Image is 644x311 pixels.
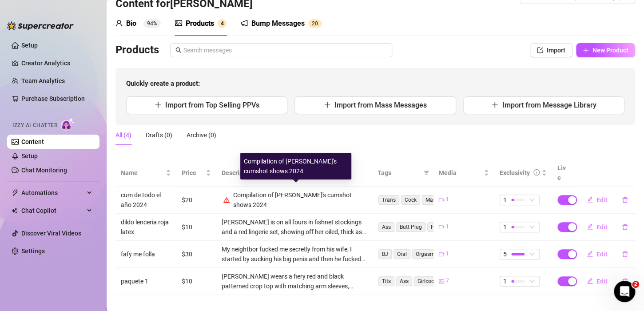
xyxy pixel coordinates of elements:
[126,96,287,114] button: Import from Top Selling PPVs
[315,20,318,27] span: 0
[530,43,572,57] button: Import
[115,130,131,140] div: All (4)
[175,47,182,53] span: search
[446,223,449,231] span: 1
[182,168,204,178] span: Price
[233,190,367,210] div: Compilation of [PERSON_NAME]'s cumshot shows 2024
[21,152,38,159] a: Setup
[503,222,507,232] span: 1
[294,96,456,114] button: Import from Mass Messages
[433,159,494,187] th: Media
[587,196,593,203] span: edit
[422,166,431,179] span: filter
[251,18,305,29] div: Bump Messages
[580,274,615,288] button: Edit
[378,168,420,178] span: Tags
[378,249,392,259] span: BJ
[372,159,433,187] th: Tags
[491,101,498,108] span: plus
[241,20,248,27] span: notification
[615,247,635,261] button: delete
[12,207,17,214] img: Chat Copilot
[547,47,565,54] span: Import
[580,247,615,261] button: Edit
[427,222,455,232] span: Fishnets
[312,20,315,27] span: 2
[502,101,596,109] span: Import from Message Library
[439,168,482,178] span: Media
[533,169,540,175] span: info-circle
[396,222,425,232] span: Butt Plug
[21,138,44,145] a: Content
[446,195,449,204] span: 1
[596,278,608,285] span: Edit
[21,42,38,49] a: Setup
[115,187,176,214] td: cum de todo el año 2024
[401,195,420,205] span: Cock
[503,276,507,286] span: 1
[615,220,635,234] button: delete
[615,193,635,207] button: delete
[21,186,84,200] span: Automations
[221,20,224,27] span: 4
[126,18,136,29] div: Bio
[394,249,410,259] span: Oral
[218,19,227,28] sup: 4
[244,156,348,176] div: Compilation of [PERSON_NAME]'s cumshot shows 2024
[222,244,367,264] div: My neightbor fucked me secretly from his wife, I started by sucking his big penis and then he fuc...
[614,281,635,302] iframe: Intercom live chat
[115,241,176,268] td: fafy me folla
[414,276,440,286] span: Girlcock
[632,281,639,288] span: 2
[187,130,216,140] div: Archive (0)
[580,220,615,234] button: Edit
[552,159,574,187] th: Live
[21,56,92,70] a: Creator Analytics
[165,101,259,109] span: Import from Top Selling PPVs
[596,251,608,258] span: Edit
[334,101,427,109] span: Import from Mass Messages
[176,241,216,268] td: $30
[61,118,75,131] img: AI Chatter
[424,170,429,175] span: filter
[115,20,123,27] span: user
[115,43,159,57] h3: Products
[378,222,394,232] span: Ass
[21,230,81,237] a: Discover Viral Videos
[587,251,593,257] span: edit
[115,268,176,295] td: paquete 1
[143,19,161,28] sup: 94%
[378,276,394,286] span: Tits
[500,168,530,178] div: Exclusivity
[439,197,444,203] span: video-camera
[223,197,230,203] span: warning
[596,223,608,231] span: Edit
[21,203,84,218] span: Chat Copilot
[176,268,216,295] td: $10
[378,195,399,205] span: Trans
[537,47,543,53] span: import
[439,279,444,284] span: picture
[21,167,67,174] a: Chat Monitoring
[12,121,57,130] span: Izzy AI Chatter
[396,276,412,286] span: Ass
[446,277,449,285] span: 7
[183,45,387,55] input: Search messages
[176,214,216,241] td: $10
[412,249,438,259] span: Orgasm
[222,217,367,237] div: [PERSON_NAME] is on all fours in fishnet stockings and a red lingerie set, showing off her oiled,...
[622,251,628,257] span: delete
[126,80,200,88] strong: Quickly create a product:
[592,47,628,54] span: New Product
[503,249,507,259] span: 5
[576,43,635,57] button: New Product
[21,247,45,255] a: Settings
[21,77,65,84] a: Team Analytics
[622,197,628,203] span: delete
[222,271,367,291] div: [PERSON_NAME] wears a fiery red and black patterned crop top with matching arm sleeves, showing o...
[596,196,608,203] span: Edit
[422,195,461,205] span: Masturbation
[155,101,162,108] span: plus
[580,193,615,207] button: Edit
[308,19,322,28] sup: 20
